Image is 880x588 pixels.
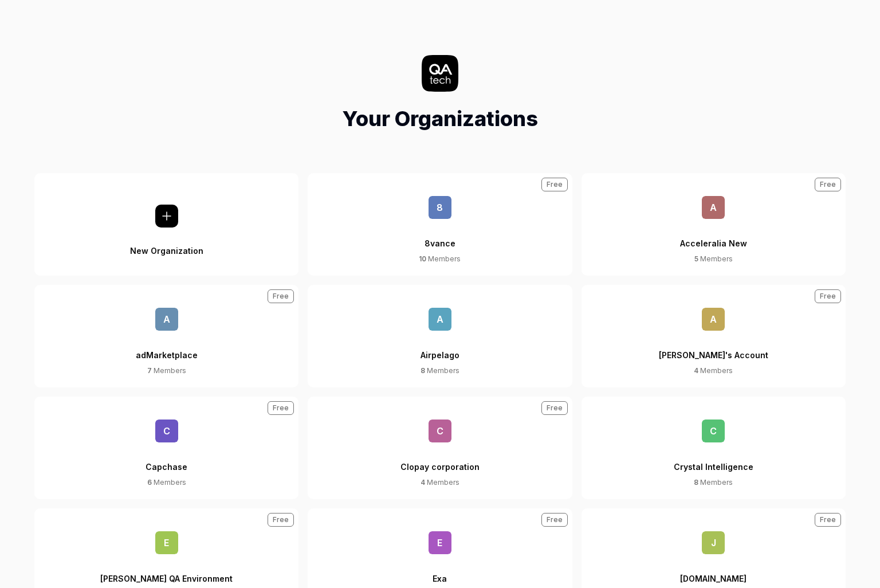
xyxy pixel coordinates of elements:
[308,173,572,276] button: 88vance10 MembersFree
[268,513,294,527] div: Free
[815,289,841,303] div: Free
[308,397,572,499] button: CClopay corporation4 MembersFree
[702,420,725,442] span: C
[421,366,459,376] div: Members
[421,477,459,488] div: Members
[815,513,841,527] div: Free
[702,308,725,331] span: A
[425,219,455,254] div: 8vance
[421,366,425,375] span: 8
[268,401,294,415] div: Free
[130,228,203,256] div: New Organization
[155,308,178,331] span: a
[694,254,733,264] div: Members
[702,196,725,219] span: A
[419,254,461,264] div: Members
[146,442,187,477] div: Capchase
[421,331,459,366] div: Airpelago
[34,173,298,276] button: New Organization
[429,420,451,442] span: C
[147,477,186,488] div: Members
[674,442,753,477] div: Crystal Intelligence
[136,331,198,366] div: adMarketplace
[541,513,568,527] div: Free
[429,308,451,331] span: A
[342,103,538,134] h1: Your Organizations
[268,289,294,303] div: Free
[155,420,178,442] span: C
[541,401,568,415] div: Free
[147,478,152,487] span: 6
[694,477,733,488] div: Members
[582,285,846,387] button: A[PERSON_NAME]'s Account4 MembersFree
[34,285,298,387] button: aadMarketplace7 MembersFree
[582,173,846,276] button: AAcceleralia New5 MembersFree
[815,178,841,191] div: Free
[147,366,152,375] span: 7
[582,397,846,499] button: CCrystal Intelligence8 Members
[308,285,572,387] button: AAirpelago8 Members
[429,531,451,554] span: E
[421,478,425,487] span: 4
[659,331,768,366] div: [PERSON_NAME]'s Account
[400,442,480,477] div: Clopay corporation
[694,366,698,375] span: 4
[702,531,725,554] span: J
[694,478,698,487] span: 8
[147,366,186,376] div: Members
[694,254,698,263] span: 5
[155,531,178,554] span: E
[429,196,451,219] span: 8
[419,254,426,263] span: 10
[541,178,568,191] div: Free
[34,397,298,499] button: CCapchase6 MembersFree
[680,219,747,254] div: Acceleralia New
[694,366,733,376] div: Members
